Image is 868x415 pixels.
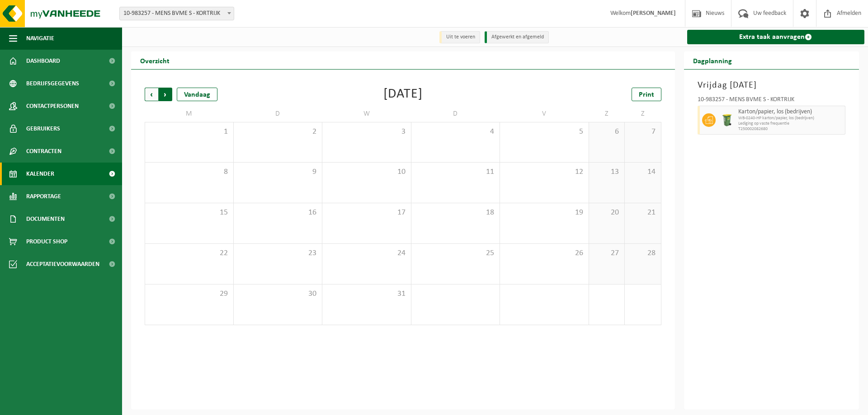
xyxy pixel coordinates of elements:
div: [DATE] [383,88,423,101]
li: Uit te voeren [439,31,480,43]
img: WB-0240-HPE-GN-50 [720,113,734,127]
span: 19 [505,208,584,218]
span: 4 [416,127,495,137]
span: Karton/papier, los (bedrijven) [738,108,843,116]
h2: Overzicht [131,51,179,69]
span: Contactpersonen [26,95,79,117]
span: Lediging op vaste frequentie [738,121,843,126]
span: Kalender [26,163,54,185]
span: 1 [150,127,229,137]
span: Rapportage [26,185,61,208]
span: 25 [416,248,495,258]
span: 11 [416,167,495,177]
td: Z [589,106,625,122]
span: 3 [327,127,406,137]
h3: Vrijdag [DATE] [698,79,846,92]
span: Product Shop [26,230,67,253]
span: 23 [238,248,318,258]
div: Vandaag [177,88,217,101]
td: V [500,106,589,122]
span: 2 [238,127,318,137]
span: 24 [327,248,406,258]
td: M [145,106,234,122]
span: 31 [327,289,406,299]
td: D [411,106,500,122]
span: 10-983257 - MENS BVME S - KORTRIJK [119,7,234,20]
span: 12 [505,167,584,177]
span: 10-983257 - MENS BVME S - KORTRIJK [120,7,234,20]
span: 26 [505,248,584,258]
span: 15 [150,208,229,218]
a: Extra taak aanvragen [687,30,865,44]
span: Volgende [159,88,172,101]
span: Navigatie [26,27,54,50]
span: Bedrijfsgegevens [26,72,79,95]
span: 10 [327,167,406,177]
div: 10-983257 - MENS BVME S - KORTRIJK [698,97,846,106]
span: T250002082680 [738,126,843,132]
span: 30 [238,289,318,299]
span: Vorige [145,88,158,101]
span: 6 [594,127,620,137]
span: Print [639,91,654,98]
span: 20 [594,208,620,218]
span: Contracten [26,140,61,163]
span: Documenten [26,208,65,230]
span: Gebruikers [26,117,60,140]
span: 18 [416,208,495,218]
td: W [322,106,411,122]
span: 8 [150,167,229,177]
span: 29 [150,289,229,299]
span: 9 [238,167,318,177]
span: Dashboard [26,50,60,72]
a: Print [632,88,661,101]
span: Acceptatievoorwaarden [26,253,99,275]
td: D [234,106,323,122]
span: 16 [238,208,318,218]
span: 27 [594,248,620,258]
td: Z [625,106,661,122]
span: 5 [505,127,584,137]
h2: Dagplanning [684,51,741,69]
span: 17 [327,208,406,218]
span: 22 [150,248,229,258]
span: 21 [629,208,656,218]
span: 13 [594,167,620,177]
strong: [PERSON_NAME] [631,10,676,17]
span: WB-0240-HP karton/papier, los (bedrijven) [738,116,843,121]
span: 28 [629,248,656,258]
span: 7 [629,127,656,137]
li: Afgewerkt en afgemeld [485,31,549,43]
span: 14 [629,167,656,177]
